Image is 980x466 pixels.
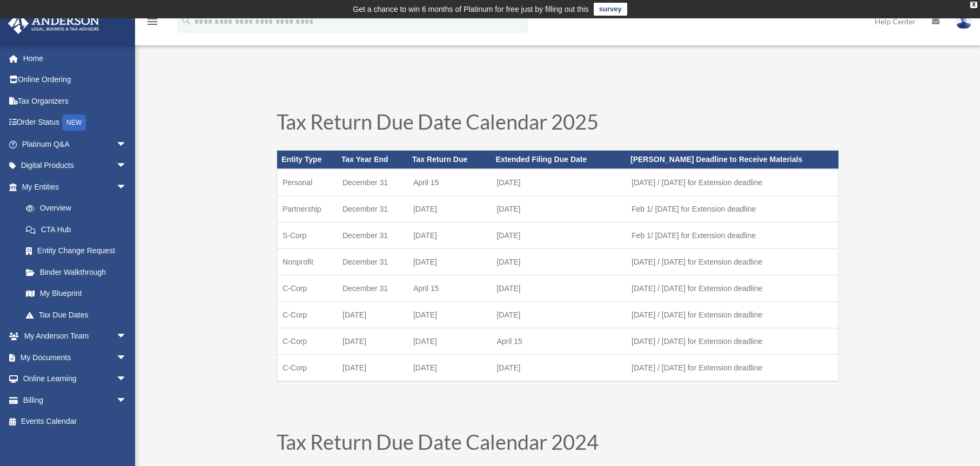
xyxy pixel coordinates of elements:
td: [DATE] [408,328,492,355]
td: Feb 1/ [DATE] for Extension deadline [626,222,838,249]
td: [DATE] / [DATE] for Extension deadline [626,302,838,328]
td: C-Corp [277,355,338,382]
a: menu [146,19,159,28]
td: [DATE] [491,222,626,249]
a: Order StatusNEW [8,112,143,134]
td: [DATE] [491,169,626,196]
td: S-Corp [277,222,338,249]
td: December 31 [337,196,408,222]
td: April 15 [408,169,492,196]
td: Partnership [277,196,338,222]
span: arrow_drop_down [116,389,138,411]
td: [DATE] [408,196,492,222]
a: My Anderson Teamarrow_drop_down [8,326,143,347]
span: arrow_drop_down [116,347,138,369]
a: Entity Change Request [15,240,143,262]
th: Tax Return Due [408,151,492,169]
a: Online Learningarrow_drop_down [8,368,143,390]
span: arrow_drop_down [116,133,138,156]
div: close [970,2,977,8]
td: C-Corp [277,328,338,355]
span: arrow_drop_down [116,176,138,198]
td: [DATE] / [DATE] for Extension deadline [626,355,838,382]
th: Extended Filing Due Date [491,151,626,169]
td: Feb 1/ [DATE] for Extension deadline [626,196,838,222]
td: [DATE] [491,196,626,222]
td: [DATE] [491,275,626,302]
td: [DATE] / [DATE] for Extension deadline [626,249,838,275]
a: Tax Due Dates [15,304,138,326]
div: Get a chance to win 6 months of Platinum for free just by filling out this [353,3,589,16]
th: Tax Year End [337,151,408,169]
td: [DATE] [337,355,408,382]
td: C-Corp [277,275,338,302]
td: December 31 [337,249,408,275]
td: [DATE] / [DATE] for Extension deadline [626,169,838,196]
td: Personal [277,169,338,196]
td: [DATE] [337,302,408,328]
a: CTA Hub [15,219,143,240]
td: December 31 [337,169,408,196]
td: April 15 [491,328,626,355]
h1: Tax Return Due Date Calendar 2025 [277,111,838,137]
td: [DATE] / [DATE] for Extension deadline [626,328,838,355]
div: NEW [62,114,86,131]
span: arrow_drop_down [116,368,138,390]
th: [PERSON_NAME] Deadline to Receive Materials [626,151,838,169]
td: [DATE] [408,302,492,328]
td: April 15 [408,275,492,302]
i: search [180,15,192,26]
a: My Documentsarrow_drop_down [8,347,143,368]
td: [DATE] / [DATE] for Extension deadline [626,275,838,302]
a: Home [8,48,143,69]
a: Billingarrow_drop_down [8,389,143,411]
td: [DATE] [491,249,626,275]
a: Tax Organizers [8,90,143,112]
a: My Entitiesarrow_drop_down [8,176,143,198]
a: survey [594,3,627,16]
a: Platinum Q&Aarrow_drop_down [8,133,143,155]
td: Nonprofit [277,249,338,275]
td: [DATE] [408,249,492,275]
h1: Tax Return Due Date Calendar 2024 [277,431,838,457]
td: December 31 [337,275,408,302]
a: Overview [15,198,143,219]
td: C-Corp [277,302,338,328]
a: My Blueprint [15,283,143,305]
td: [DATE] [408,222,492,249]
a: Online Ordering [8,69,143,91]
a: Binder Walkthrough [15,261,143,283]
td: [DATE] [408,355,492,382]
span: arrow_drop_down [116,326,138,348]
span: arrow_drop_down [116,155,138,177]
img: User Pic [956,13,972,29]
img: Anderson Advisors Platinum Portal [5,13,103,34]
td: [DATE] [491,355,626,382]
th: Entity Type [277,151,338,169]
td: December 31 [337,222,408,249]
a: Events Calendar [8,411,143,433]
td: [DATE] [337,328,408,355]
td: [DATE] [491,302,626,328]
a: Digital Productsarrow_drop_down [8,155,143,177]
i: menu [146,15,159,28]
